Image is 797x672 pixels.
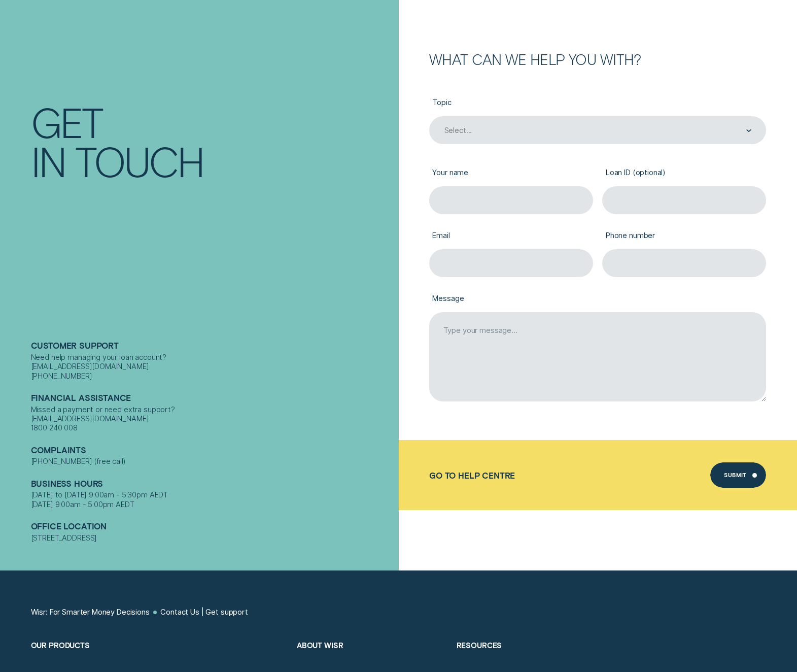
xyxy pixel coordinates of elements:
[31,393,394,405] h2: Financial assistance
[31,103,394,181] h1: Get In Touch
[31,608,150,617] a: Wisr: For Smarter Money Decisions
[31,405,394,433] div: Missed a payment or need extra support? [EMAIL_ADDRESS][DOMAIN_NAME] 1800 240 008
[31,521,394,533] h2: Office Location
[429,471,515,480] a: Go to Help Centre
[160,608,248,617] a: Contact Us | Get support
[31,353,394,381] div: Need help managing your loan account? [EMAIL_ADDRESS][DOMAIN_NAME] [PHONE_NUMBER]
[602,160,766,186] label: Loan ID (optional)
[31,103,102,142] div: Get
[602,223,766,249] label: Phone number
[429,223,593,249] label: Email
[31,533,394,543] div: [STREET_ADDRESS]
[31,445,394,457] h2: Complaints
[429,90,766,116] label: Topic
[429,160,593,186] label: Your name
[429,286,766,312] label: Message
[31,142,66,181] div: In
[710,462,767,488] button: Submit
[444,126,472,135] div: Select...
[429,52,766,66] h2: What can we help you with?
[31,479,394,491] h2: Business Hours
[75,142,203,181] div: Touch
[31,490,394,509] div: [DATE] to [DATE] 9:00am - 5:30pm AEDT [DATE] 9:00am - 5:00pm AEDT
[31,457,394,466] div: [PHONE_NUMBER] (free call)
[31,341,394,353] h2: Customer support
